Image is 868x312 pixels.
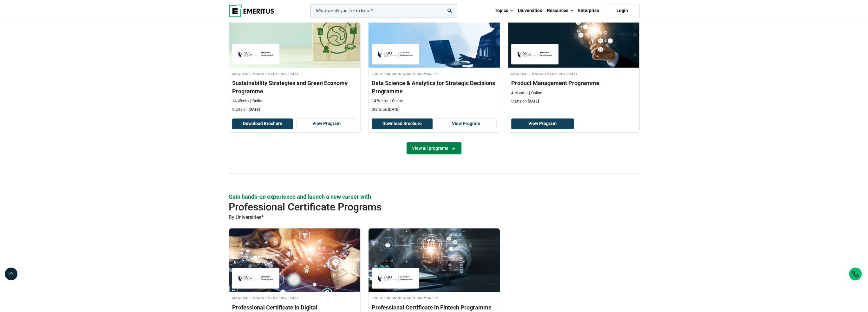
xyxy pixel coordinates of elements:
img: Product Management Programme | Online Product Design and Innovation Course [508,4,639,68]
p: Online [390,98,403,104]
a: Login [605,4,640,17]
a: View Program [436,118,497,129]
input: woocommerce-product-search-field-0 [310,4,457,17]
p: Starts on: [232,107,357,112]
button: Download Brochure [232,118,293,129]
span: [DATE] [388,107,399,112]
img: Singapore Management University [375,47,416,61]
span: [DATE] [249,107,260,112]
img: Singapore Management University [235,47,277,61]
p: By Universities* [229,213,640,222]
p: 4 Months [511,90,527,96]
h3: Data Science & Analytics for Strategic Decisions Programme [372,79,497,95]
span: [DATE] [528,99,539,103]
img: Professional Certificate in Fintech Programme | Online Finance Course [369,228,500,292]
img: Sustainability Strategies and Green Economy Programme | Online Sustainability Course [229,4,360,68]
a: View Program [511,118,574,129]
img: Singapore Management University [514,47,556,61]
p: 14 Weeks [232,98,249,104]
a: View Program [296,118,357,129]
a: Data Science and Analytics Course by Singapore Management University - September 30, 2025 Singapo... [369,4,500,116]
img: Professional Certificate in Digital Transformation Programme | Online Digital Transformation Course [229,228,360,292]
p: Online [529,90,542,96]
a: View all programs [407,142,461,154]
h2: Professional Certificate Programs [229,201,598,213]
p: Starts on: [372,107,497,112]
img: Singapore Management University [375,271,416,285]
a: Sustainability Course by Singapore Management University - September 30, 2025 Singapore Managemen... [229,4,360,116]
h4: Singapore Management University [511,71,636,76]
h3: Product Management Programme [511,79,636,87]
h3: Sustainability Strategies and Green Economy Programme [232,79,357,95]
h4: Singapore Management University [372,71,497,76]
h4: Singapore Management University [372,295,497,300]
img: Data Science & Analytics for Strategic Decisions Programme | Online Data Science and Analytics Co... [369,4,500,68]
h4: Singapore Management University [232,295,357,300]
p: 14 Weeks [372,98,388,104]
h3: Professional Certificate in Fintech Programme [372,303,497,311]
button: Download Brochure [372,118,433,129]
img: Singapore Management University [235,271,277,285]
p: Online [250,98,263,104]
h4: Singapore Management University [232,71,357,76]
a: Product Design and Innovation Course by Singapore Management University - September 30, 2025 Sing... [508,4,639,108]
p: Starts on: [511,99,636,104]
p: Gain hands-on experience and launch a new career with [229,193,640,201]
